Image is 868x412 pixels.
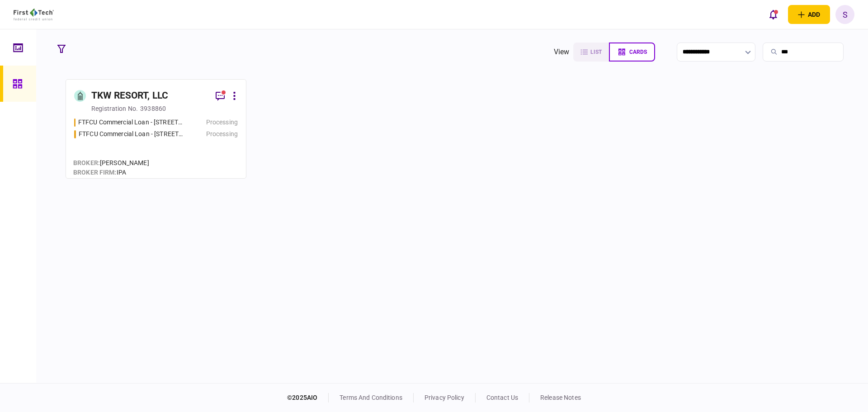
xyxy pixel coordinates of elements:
a: TKW RESORT, LLCregistration no.3938860FTFCU Commercial Loan - 1402 Boone StreetProcessingFTFCU Co... [66,79,246,179]
div: © 2025 AIO [287,393,329,403]
a: release notes [540,394,581,401]
span: broker firm : [73,169,117,176]
div: Processing [206,118,238,127]
img: client company logo [14,9,54,20]
button: S [835,5,854,24]
span: list [590,49,602,55]
div: [PERSON_NAME] [73,158,149,168]
button: open notifications list [764,5,783,24]
a: contact us [486,394,518,401]
div: 3938860 [140,104,166,113]
button: open adding identity options [788,5,830,24]
span: cards [629,49,647,55]
button: list [573,43,609,62]
span: Broker : [73,159,100,166]
div: FTFCU Commercial Loan - 1402 Boone Street [78,118,184,127]
div: FTFCU Commercial Loan - 2410 Charleston Highway [79,129,184,139]
a: privacy policy [425,394,464,401]
div: view [554,47,570,57]
div: IPA [73,168,149,177]
div: registration no. [91,104,138,113]
div: TKW RESORT, LLC [91,89,168,103]
button: cards [609,43,655,62]
div: Processing [206,129,238,139]
a: terms and conditions [340,394,402,401]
